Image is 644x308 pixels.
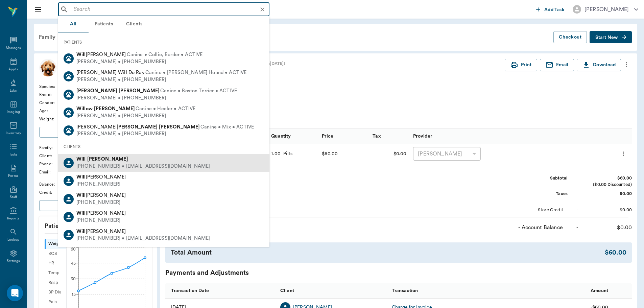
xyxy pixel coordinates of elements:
div: Price [318,128,369,144]
p: Patient Vitals [39,216,152,233]
tspan: 45 [71,261,76,265]
div: [PERSON_NAME] [585,5,629,14]
div: BCS [45,249,66,259]
button: Start New [590,31,632,44]
div: Settings [7,259,20,264]
b: [PERSON_NAME] [94,106,135,111]
div: Transaction Date [165,283,277,299]
div: [PHONE_NUMBER] • [EMAIL_ADDRESS][DOMAIN_NAME] [76,235,210,242]
div: $0.00 [581,191,632,197]
div: Labs [10,88,17,93]
div: [PHONE_NUMBER] • [EMAIL_ADDRESS][DOMAIN_NAME] [76,163,210,170]
div: [PERSON_NAME] [413,147,481,161]
div: [PERSON_NAME] • [PHONE_NUMBER] [76,131,254,138]
button: Add Task [533,3,567,16]
b: [PERSON_NAME] [87,157,128,162]
span: [PERSON_NAME] Will Do Ray [76,70,145,75]
div: Quantity [268,128,318,144]
div: Phone : [39,161,67,167]
div: - Account Balance [512,223,563,232]
div: Transaction Date [171,281,209,300]
div: Breed : [39,92,67,98]
b: Will [76,211,86,216]
div: Email : [39,169,67,175]
button: more [621,59,632,70]
div: Quantity [271,127,291,146]
div: Client [280,281,294,300]
div: CLIENTS [58,140,269,154]
div: [PERSON_NAME] • [PHONE_NUMBER] [76,76,246,84]
div: Pills [281,150,292,157]
div: ($0.00 Discounted) [581,182,632,188]
div: Credit : [39,189,67,195]
div: Amount [591,281,608,300]
div: Weight : [39,116,67,122]
div: Total Amount [171,248,605,258]
img: Profile Image [39,59,57,76]
button: Patients [89,16,119,32]
b: Will [76,52,86,57]
div: Payments and Adjustments [165,268,632,278]
div: $0.00 [369,144,410,164]
b: Will [76,193,86,198]
div: 1.00 [271,150,281,157]
div: Tax [373,127,380,146]
div: Weight [45,239,66,249]
div: Invoice # 66bc6b [165,59,505,69]
div: Family : [39,145,67,151]
b: Will [76,174,86,180]
div: Open Intercom Messenger [7,285,23,301]
div: [PHONE_NUMBER] [76,217,126,224]
div: $60.00 [605,248,626,258]
span: Canine • [PERSON_NAME] Hound • ACTIVE [145,69,247,76]
div: Client [277,283,388,299]
div: Appts [8,67,18,72]
button: Print [505,59,537,71]
div: Client : [39,153,67,159]
span: Canine • Collie, Border • ACTIVE [127,51,203,58]
span: [PERSON_NAME] [76,124,200,129]
div: Provider [413,127,432,146]
div: - Store Credit [512,207,563,213]
tspan: 15 [72,292,76,297]
div: [PHONE_NUMBER] [76,181,126,188]
span: Canine • Heeler • ACTIVE [136,105,196,113]
b: Willow [76,106,93,111]
button: Add patient Special Care Note [39,127,152,138]
button: more [618,148,628,160]
span: [PERSON_NAME] [76,229,126,234]
button: Download [577,59,621,71]
input: Search [71,5,267,14]
div: Lookup [7,237,19,242]
div: - [577,207,578,213]
div: Tax [369,128,410,144]
div: Taxes [517,191,568,197]
button: Close drawer [31,3,45,16]
div: [PERSON_NAME] • [PHONE_NUMBER] [76,95,237,102]
div: $0.00 [581,223,632,232]
button: All [58,16,89,32]
div: Pain [45,297,66,307]
div: [PHONE_NUMBER] [76,199,126,206]
b: [PERSON_NAME] [76,88,117,93]
div: Family [35,29,68,45]
b: Will [76,229,86,234]
div: Forms [8,173,18,179]
div: Inventory [6,131,21,136]
div: Gender : [39,100,67,106]
b: [PERSON_NAME] [117,124,158,129]
div: Transaction [388,283,500,299]
div: PATIENTS [58,35,269,49]
button: Clear [258,5,267,14]
button: Email [540,59,574,71]
button: Clients [119,16,149,32]
div: Resp [45,278,66,288]
div: Transaction [392,281,418,300]
div: Species : [39,84,67,90]
div: - [576,223,578,232]
div: [PERSON_NAME] • [PHONE_NUMBER] [76,58,202,66]
div: HR [45,259,66,268]
div: [PERSON_NAME] • [PHONE_NUMBER] [76,113,196,120]
b: [PERSON_NAME] [159,124,200,129]
span: Canine • Boston Terrier • ACTIVE [160,88,237,95]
